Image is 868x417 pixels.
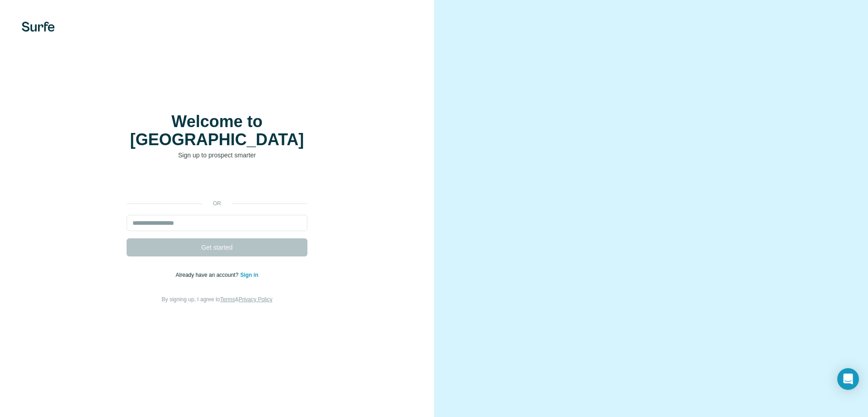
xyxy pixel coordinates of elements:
[127,173,307,193] div: Sign in with Google. Opens in new tab
[240,272,258,278] a: Sign in
[122,173,312,193] iframe: Sign in with Google Button
[162,296,273,303] span: By signing up, I agree to &
[176,272,241,278] span: Already have an account?
[22,22,55,32] img: Surfe's logo
[239,296,273,303] a: Privacy Policy
[127,113,307,149] h1: Welcome to [GEOGRAPHIC_DATA]
[220,296,235,303] a: Terms
[127,151,307,160] p: Sign up to prospect smarter
[203,199,231,208] p: or
[837,368,859,390] div: Open Intercom Messenger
